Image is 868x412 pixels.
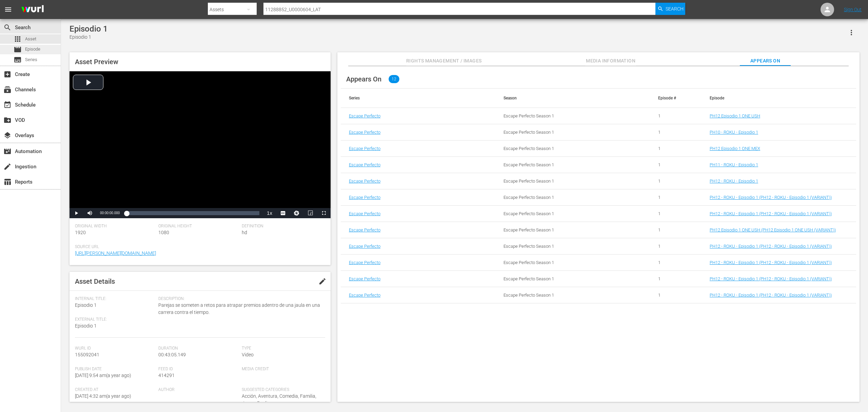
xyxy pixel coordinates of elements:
span: Media Credit [242,367,322,372]
span: Media Information [585,57,636,65]
td: 1 [650,157,702,173]
a: PH11 - ROKU - Episodio 1 [710,162,758,167]
span: Create [3,70,12,78]
td: Escape Perfecto Season 1 [495,271,650,287]
span: Internal Title: [75,296,155,302]
span: Author [158,387,238,393]
span: Search [3,23,12,32]
span: Feed ID [158,367,238,372]
button: Captions [276,208,290,218]
span: Asset Preview [75,58,118,66]
span: Episodio 1 [75,302,97,308]
td: Escape Perfecto Season 1 [495,206,650,222]
span: Definition [242,224,322,229]
span: 155092041 [75,352,99,357]
td: 1 [650,141,702,157]
span: Asset Details [75,277,115,285]
a: Sign Out [844,7,862,12]
td: 1 [650,255,702,271]
span: Suggested Categories [242,387,322,393]
span: 00:43:05.149 [158,352,186,357]
td: 1 [650,271,702,287]
td: Escape Perfecto Season 1 [495,173,650,189]
a: Escape Perfecto [349,179,380,184]
span: Type [242,346,322,351]
span: hd [242,230,247,235]
td: Escape Perfecto Season 1 [495,108,650,124]
span: Acción, Aventura, Comedia, Familia, Juego, Reality [242,393,316,406]
span: Rights Management / Images [406,57,481,65]
td: Escape Perfecto Season 1 [495,189,650,206]
th: Episode # [650,89,702,108]
td: 1 [650,238,702,255]
td: 1 [650,124,702,141]
td: 1 [650,206,702,222]
a: Escape Perfecto [349,113,380,118]
a: PH12 Episodio 1 ONE MEX [710,146,760,151]
td: Escape Perfecto Season 1 [495,222,650,238]
a: PH12 - ROKU - Episodio 1 (PH12 - ROKU - Episodio 1 (VARIANT)) [710,211,832,216]
td: Escape Perfecto Season 1 [495,255,650,271]
span: Search [666,3,684,15]
td: Escape Perfecto Season 1 [495,157,650,173]
td: 1 [650,173,702,189]
a: Escape Perfecto [349,146,380,151]
span: Overlays [3,131,12,139]
a: PH12 - ROKU - Episodio 1 (PH12 - ROKU - Episodio 1 (VARIANT)) [710,244,832,249]
button: Mute [83,208,97,218]
a: Escape Perfecto [349,162,380,167]
span: External Title: [75,317,155,322]
span: Channels [3,86,12,94]
span: Duration [158,346,238,351]
a: PH12 - ROKU - Episodio 1 (PH12 - ROKU - Episodio 1 (VARIANT)) [710,260,832,265]
a: Escape Perfecto [349,244,380,249]
span: menu [4,5,12,14]
span: Series [14,56,22,64]
td: 1 [650,108,702,124]
span: Schedule [3,101,12,109]
div: Episodio 1 [70,34,108,41]
span: edit [318,277,327,285]
a: Escape Perfecto [349,293,380,298]
span: Episode [14,45,22,54]
button: Jump To Time [290,208,303,218]
button: Fullscreen [317,208,331,218]
th: Series [341,89,495,108]
span: 1920 [75,230,86,235]
button: Search [655,3,685,15]
span: Automation [3,147,12,155]
a: PH12 Episodio 1 ONE USH (PH12 Episodio 1 ONE USH (VARIANT)) [710,227,836,232]
span: Series [25,56,37,63]
span: 414291 [158,373,175,378]
span: Wurl Id [75,346,155,351]
td: 1 [650,222,702,238]
span: Episodio 1 [75,323,97,329]
button: Playback Rate [263,208,276,218]
a: PH12 - ROKU - Episodio 1 [710,179,758,184]
th: Episode [702,89,856,108]
span: Appears On [740,57,791,65]
span: Asset [25,36,36,42]
span: Reports [3,178,12,186]
div: Episodio 1 [70,24,108,34]
span: [DATE] 9:54 am ( a year ago ) [75,373,131,378]
span: Created At [75,387,155,393]
span: Source Url [75,244,322,250]
span: 12 [389,75,399,83]
td: 1 [650,287,702,303]
span: Original Height [158,224,238,229]
div: Progress Bar [126,211,259,215]
img: ans4CAIJ8jUAAAAAAAAAAAAAAAAAAAAAAAAgQb4GAAAAAAAAAAAAAAAAAAAAAAAAJMjXAAAAAAAAAAAAAAAAAAAAAAAAgAT5G... [16,2,49,18]
span: [DATE] 4:32 am ( a year ago ) [75,393,131,399]
a: Escape Perfecto [349,130,380,135]
a: PH12 - ROKU - Episodio 1 (PH12 - ROKU - Episodio 1 (VARIANT)) [710,293,832,298]
span: VOD [3,116,12,124]
td: 1 [650,189,702,206]
span: Publish Date [75,367,155,372]
a: PH10 - ROKU - Episodio 1 [710,130,758,135]
a: PH12 - ROKU - Episodio 1 (PH12 - ROKU - Episodio 1 (VARIANT)) [710,195,832,200]
span: 1080 [158,230,169,235]
span: Episode [25,46,40,53]
th: Season [495,89,650,108]
button: Picture-in-Picture [303,208,317,218]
